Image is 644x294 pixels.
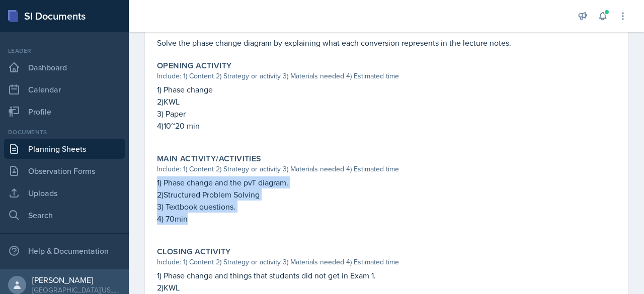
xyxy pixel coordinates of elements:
p: 1) Phase change [157,83,616,95]
p: 1) Phase change and things that students did not get in Exam 1. [157,269,616,281]
a: Planning Sheets [4,139,125,159]
p: 2)KWL [157,281,616,293]
p: 2)Structured Problem Solving [157,188,616,201]
p: 2)KWL [157,95,616,108]
div: Include: 1) Content 2) Strategy or activity 3) Materials needed 4) Estimated time [157,257,616,267]
a: Calendar [4,79,125,100]
p: 4)10~20 min [157,120,616,132]
a: Uploads [4,183,125,203]
div: Include: 1) Content 2) Strategy or activity 3) Materials needed 4) Estimated time [157,71,616,81]
label: Closing Activity [157,247,230,257]
div: [PERSON_NAME] [32,275,121,285]
label: Opening Activity [157,61,231,71]
div: Include: 1) Content 2) Strategy or activity 3) Materials needed 4) Estimated time [157,164,616,174]
p: 4) 70min [157,213,616,225]
p: 3) Paper [157,108,616,120]
a: Search [4,205,125,225]
a: Dashboard [4,57,125,77]
a: Observation Forms [4,161,125,181]
div: Leader [4,46,125,55]
div: Help & Documentation [4,241,125,261]
p: Solve the phase change diagram by explaining what each conversion represents in the lecture notes. [157,37,616,49]
a: Profile [4,102,125,122]
div: Documents [4,128,125,137]
label: Main Activity/Activities [157,154,262,164]
p: 1) Phase change and the pvT diagram. [157,176,616,188]
p: 3) Textbook questions. [157,201,616,213]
